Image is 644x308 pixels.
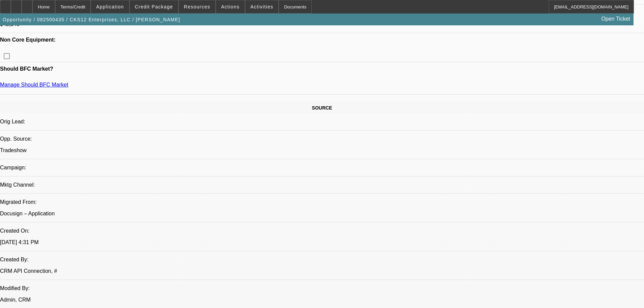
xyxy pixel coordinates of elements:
span: Activities [251,4,273,9]
span: Application [96,4,124,9]
button: Resources [179,0,215,13]
button: Actions [216,0,245,13]
a: Open Ticket [599,13,633,25]
button: Application [91,0,129,13]
span: SOURCE [312,105,332,111]
button: Activities [245,0,279,13]
span: Opportunity / 082500435 / CKS12 Enterprises, LLC / [PERSON_NAME] [3,17,180,22]
button: Credit Package [130,0,178,13]
span: Credit Package [135,4,173,9]
span: Actions [221,4,240,9]
span: Resources [184,4,210,9]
